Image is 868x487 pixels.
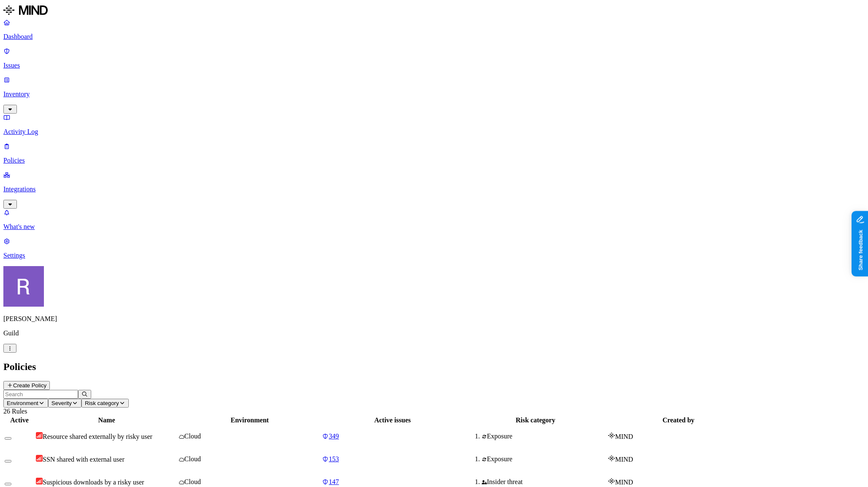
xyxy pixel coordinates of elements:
img: mind-logo-icon.svg [608,432,615,439]
h2: Policies [3,361,865,373]
a: Integrations [3,171,865,207]
img: mind-logo-icon.svg [608,455,615,462]
span: 153 [329,455,339,463]
span: 26 Rules [3,408,27,415]
span: Risk category [85,400,119,406]
p: What's new [3,223,865,231]
span: Resource shared externally by risky user [43,433,152,440]
button: Create Policy [3,381,50,390]
p: Activity Log [3,128,865,136]
div: Active [5,416,34,424]
span: Environment [7,400,38,406]
span: MIND [615,479,633,486]
a: 349 [322,433,463,440]
img: severity-high.svg [36,432,43,439]
p: Inventory [3,90,865,98]
img: Rich Thompson [3,266,44,307]
input: Search [3,390,78,399]
p: Dashboard [3,33,865,41]
div: Environment [179,416,320,424]
a: Issues [3,47,865,69]
span: Cloud [184,455,201,463]
a: 147 [322,478,463,486]
img: severity-high.svg [36,478,43,484]
a: Inventory [3,76,865,112]
span: Cloud [184,478,201,485]
div: Exposure [482,455,606,463]
div: Name [36,416,177,424]
span: MIND [615,433,633,440]
img: MIND [3,3,48,17]
a: 153 [322,455,463,463]
a: MIND [3,3,865,19]
span: 147 [329,478,339,485]
p: Policies [3,157,865,164]
p: Integrations [3,185,865,193]
span: Severity [52,400,72,406]
div: Insider threat [482,478,606,486]
p: Settings [3,252,865,259]
span: Suspicious downloads by a risky user [43,479,144,486]
a: Dashboard [3,19,865,41]
div: Active issues [322,416,463,424]
div: Risk category [465,416,606,424]
span: 349 [329,433,339,440]
img: severity-high.svg [36,455,43,462]
img: mind-logo-icon.svg [608,478,615,484]
a: Settings [3,237,865,259]
p: Issues [3,62,865,69]
div: Created by [608,416,749,424]
p: Guild [3,329,865,337]
a: Activity Log [3,114,865,136]
span: Cloud [184,433,201,440]
a: What's new [3,209,865,231]
span: MIND [615,456,633,463]
a: Policies [3,142,865,164]
div: Exposure [482,433,606,440]
span: SSN shared with external user [43,456,125,463]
